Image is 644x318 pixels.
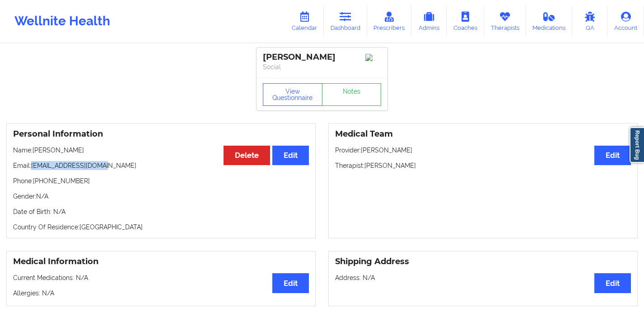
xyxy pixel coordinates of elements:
button: Edit [272,273,309,293]
a: Prescribers [367,6,412,36]
a: Therapists [484,6,526,36]
p: Country Of Residence: [GEOGRAPHIC_DATA] [13,223,309,232]
p: Email: [EMAIL_ADDRESS][DOMAIN_NAME] [13,161,309,170]
button: Edit [272,146,309,165]
button: Edit [594,146,631,165]
h3: Medical Team [335,129,631,139]
button: Edit [594,273,631,293]
p: Date of Birth: N/A [13,207,309,216]
button: View Questionnaire [263,83,322,106]
a: Calendar [285,6,324,36]
p: Social [263,62,381,71]
a: Report Bug [630,127,644,163]
h3: Shipping Address [335,256,631,267]
a: Coaches [447,6,484,36]
p: Gender: N/A [13,192,309,201]
h3: Personal Information [13,129,309,139]
p: Therapist: [PERSON_NAME] [335,161,631,170]
p: Phone: [PHONE_NUMBER] [13,176,309,185]
h3: Medical Information [13,256,309,267]
div: [PERSON_NAME] [263,52,381,62]
button: Delete [224,146,270,165]
a: Account [607,6,644,36]
a: Notes [322,83,382,106]
a: QA [572,6,607,36]
a: Dashboard [324,6,367,36]
p: Current Medications: N/A [13,273,309,282]
p: Address: N/A [335,273,631,282]
p: Provider: [PERSON_NAME] [335,146,631,155]
p: Name: [PERSON_NAME] [13,146,309,155]
img: Image%2Fplaceholer-image.png [365,54,381,61]
p: Allergies: N/A [13,289,309,298]
a: Admins [411,6,447,36]
a: Medications [526,6,573,36]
